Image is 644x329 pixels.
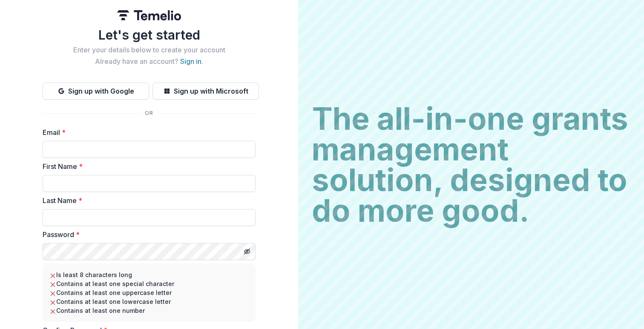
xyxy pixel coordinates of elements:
[43,46,256,54] h2: Enter your details below to create your account
[43,27,256,43] h1: Let's get started
[43,83,149,100] button: Sign up with Google
[117,10,181,20] img: Temelio
[49,270,249,279] li: Is least 8 characters long
[43,229,250,240] label: Password
[43,161,250,172] label: First Name
[43,127,250,137] label: Email
[180,57,201,66] a: Sign in
[49,288,249,297] li: Contains at least one uppercase letter
[43,57,256,66] h2: Already have an account? .
[152,83,259,100] button: Sign up with Microsoft
[240,245,254,258] button: Toggle password visibility
[49,297,249,306] li: Contains at least one lowercase letter
[49,306,249,315] li: Contains at least one number
[49,279,249,288] li: Contains at least one special character
[43,195,250,206] label: Last Name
